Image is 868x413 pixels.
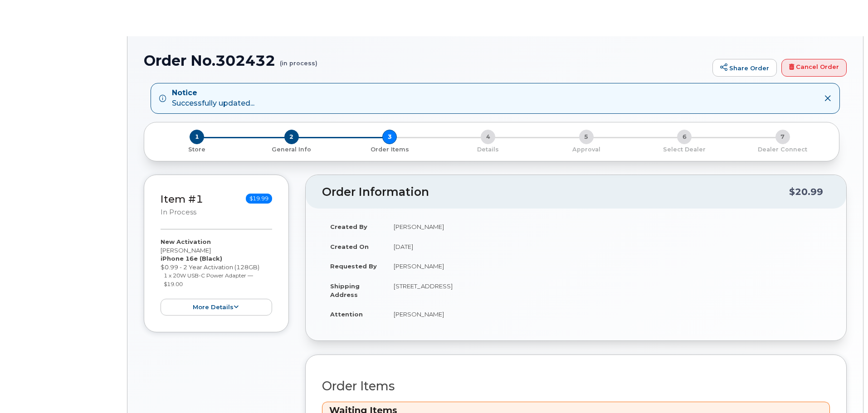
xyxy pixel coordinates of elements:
span: 2 [284,130,299,144]
td: [PERSON_NAME] [385,256,830,276]
div: [PERSON_NAME] $0.99 - 2 Year Activation (128GB) [161,238,272,316]
small: 1 x 20W USB-C Power Adapter — $19.00 [164,272,253,287]
a: 1 Store [151,144,243,154]
td: [STREET_ADDRESS] [385,276,830,304]
div: $20.99 [789,183,823,200]
h2: Order Information [322,186,789,199]
h2: Order Items [322,379,830,393]
p: Store [155,146,239,154]
strong: Attention [330,311,363,318]
a: 2 General Info [243,144,341,154]
strong: New Activation [161,238,211,245]
strong: Shipping Address [330,282,360,298]
h1: Order No.302432 [144,53,708,68]
a: Item #1 [161,193,203,205]
td: [PERSON_NAME] [385,304,830,324]
p: General Info [246,146,337,154]
strong: Created By [330,223,367,230]
strong: Created On [330,243,369,250]
a: Cancel Order [781,59,847,77]
span: $19.99 [246,194,272,204]
div: Successfully updated... [172,88,254,109]
a: Share Order [712,59,777,77]
td: [DATE] [385,237,830,257]
span: 1 [190,130,204,144]
strong: iPhone 16e (Black) [161,255,222,262]
button: more details [161,299,272,316]
strong: Requested By [330,262,377,270]
small: (in process) [280,53,317,67]
td: [PERSON_NAME] [385,217,830,237]
strong: Notice [172,88,254,98]
small: in process [161,208,196,216]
